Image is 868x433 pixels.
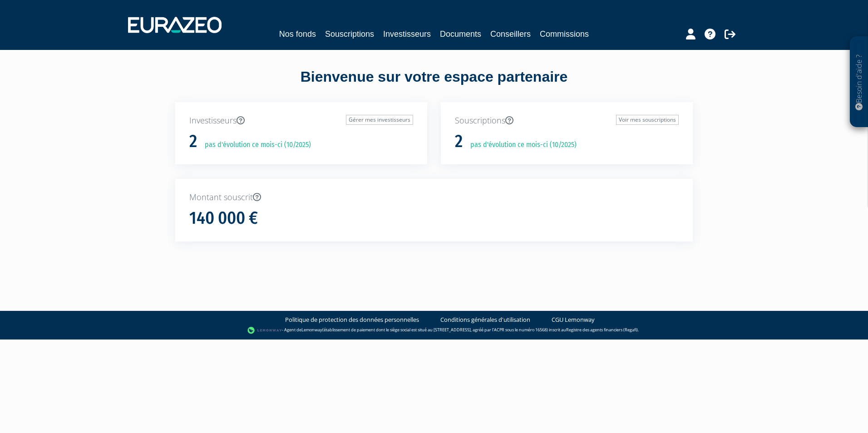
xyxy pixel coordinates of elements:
a: Souscriptions [325,28,374,40]
p: pas d'évolution ce mois-ci (10/2025) [464,140,577,150]
a: Investisseurs [383,28,431,40]
a: Conditions générales d'utilisation [440,315,530,324]
a: Voir mes souscriptions [616,115,679,125]
img: logo-lemonway.png [247,326,282,335]
img: 1732889491-logotype_eurazeo_blanc_rvb.png [128,17,222,33]
h1: 2 [455,132,463,151]
p: Besoin d'aide ? [854,41,864,123]
a: Politique de protection des données personnelles [285,315,419,324]
a: CGU Lemonway [552,315,595,324]
a: Conseillers [490,28,531,40]
a: Lemonway [301,327,322,333]
p: Souscriptions [455,115,679,127]
a: Nos fonds [279,28,316,40]
div: Bienvenue sur votre espace partenaire [168,67,700,102]
h1: 2 [189,132,197,151]
a: Gérer mes investisseurs [346,115,413,125]
a: Documents [440,28,481,40]
p: Investisseurs [189,115,413,127]
div: - Agent de (établissement de paiement dont le siège social est situé au [STREET_ADDRESS], agréé p... [9,326,859,335]
h1: 140 000 € [189,209,258,228]
a: Commissions [540,28,589,40]
p: Montant souscrit [189,192,679,203]
a: Registre des agents financiers (Regafi) [566,327,638,333]
p: pas d'évolution ce mois-ci (10/2025) [198,140,311,150]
